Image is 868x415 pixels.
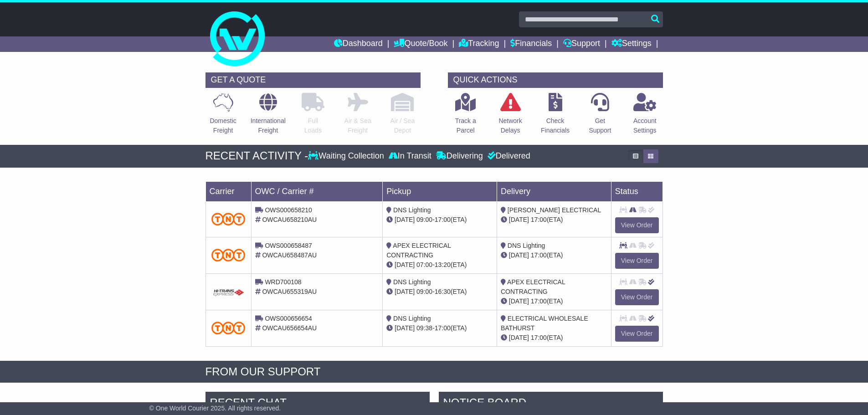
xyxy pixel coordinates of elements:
[390,116,415,135] p: Air / Sea Depot
[563,36,600,52] a: Support
[308,151,386,161] div: Waiting Collection
[531,251,547,259] span: 17:00
[459,36,499,52] a: Tracking
[262,324,317,332] span: OWCAU656654AU
[633,116,657,135] p: Account Settings
[383,181,497,201] td: Pickup
[251,181,383,201] td: OWC / Carrier #
[205,72,421,88] div: GET A QUOTE
[211,287,246,297] img: GetCarrierServiceDarkLogo
[509,297,529,305] span: [DATE]
[509,216,529,223] span: [DATE]
[393,278,431,286] span: DNS Lighting
[615,326,659,342] a: View Order
[497,181,611,201] td: Delivery
[393,206,431,214] span: DNS Lighting
[393,315,431,322] span: DNS Lighting
[149,405,281,412] span: © One World Courier 2025. All rights reserved.
[531,297,547,305] span: 17:00
[508,206,601,214] span: [PERSON_NAME] ELECTRICAL
[540,92,570,140] a: CheckFinancials
[611,36,652,52] a: Settings
[435,261,451,268] span: 13:20
[334,36,383,52] a: Dashboard
[394,36,447,52] a: Quote/Book
[386,323,493,333] div: - (ETA)
[485,151,530,161] div: Delivered
[416,216,432,223] span: 09:00
[435,288,451,295] span: 16:30
[205,365,663,379] div: FROM OUR SUPPORT
[501,333,607,343] div: (ETA)
[262,251,317,259] span: OWCAU658487AU
[416,324,432,332] span: 09:38
[251,116,286,135] p: International Freight
[498,92,522,140] a: NetworkDelays
[386,260,493,270] div: - (ETA)
[508,242,545,249] span: DNS Lighting
[448,72,663,88] div: QUICK ACTIONS
[344,116,371,135] p: Air & Sea Freight
[434,151,485,161] div: Delivering
[211,213,246,225] img: TNT_Domestic.png
[455,92,477,140] a: Track aParcel
[250,92,286,140] a: InternationalFreight
[510,36,552,52] a: Financials
[386,242,451,259] span: APEX ELECTRICAL CONTRACTING
[501,251,607,260] div: (ETA)
[416,288,432,295] span: 09:00
[501,215,607,225] div: (ETA)
[265,278,301,286] span: WRD700108
[210,116,236,135] p: Domestic Freight
[395,288,415,295] span: [DATE]
[509,334,529,341] span: [DATE]
[395,261,415,268] span: [DATE]
[589,116,611,135] p: Get Support
[265,315,312,322] span: OWS000656654
[435,216,451,223] span: 17:00
[455,116,476,135] p: Track a Parcel
[395,324,415,332] span: [DATE]
[265,206,312,214] span: OWS000658210
[205,149,308,163] div: RECENT ACTIVITY -
[615,289,659,305] a: View Order
[209,92,236,140] a: DomesticFreight
[386,215,493,225] div: - (ETA)
[509,251,529,259] span: [DATE]
[435,324,451,332] span: 17:00
[611,181,663,201] td: Status
[395,216,415,223] span: [DATE]
[531,334,547,341] span: 17:00
[615,217,659,233] a: View Order
[501,297,607,306] div: (ETA)
[262,216,317,223] span: OWCAU658210AU
[211,322,246,334] img: TNT_Domestic.png
[211,249,246,261] img: TNT_Domestic.png
[302,116,324,135] p: Full Loads
[498,116,522,135] p: Network Delays
[416,261,432,268] span: 07:00
[265,242,312,249] span: OWS000658487
[386,287,493,297] div: - (ETA)
[501,278,565,295] span: APEX ELECTRICAL CONTRACTING
[262,288,317,295] span: OWCAU655319AU
[205,181,251,201] td: Carrier
[386,151,434,161] div: In Transit
[633,92,657,140] a: AccountSettings
[541,116,570,135] p: Check Financials
[501,315,588,332] span: ELECTRICAL WHOLESALE BATHURST
[588,92,611,140] a: GetSupport
[615,253,659,269] a: View Order
[531,216,547,223] span: 17:00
